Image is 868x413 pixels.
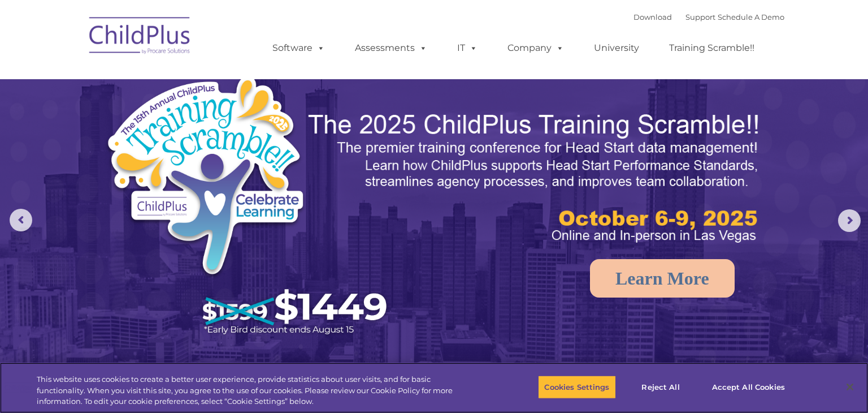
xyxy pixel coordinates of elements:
div: This website uses cookies to create a better user experience, provide statistics about user visit... [37,374,478,407]
a: IT [446,37,489,59]
a: Support [685,12,715,21]
a: Assessments [344,37,439,59]
span: Phone number [157,121,205,130]
a: Company [496,37,575,59]
a: University [583,37,650,59]
button: Reject All [626,375,696,399]
font: | [633,12,784,21]
button: Close [837,375,862,399]
a: Download [633,12,672,21]
a: Schedule A Demo [718,12,784,21]
a: Software [261,37,336,59]
a: Training Scramble!! [658,37,766,59]
img: ChildPlus by Procare Solutions [84,9,197,66]
button: Cookies Settings [538,375,615,399]
a: Learn More [590,259,735,298]
button: Accept All Cookies [706,375,791,399]
span: Last name [157,75,192,83]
